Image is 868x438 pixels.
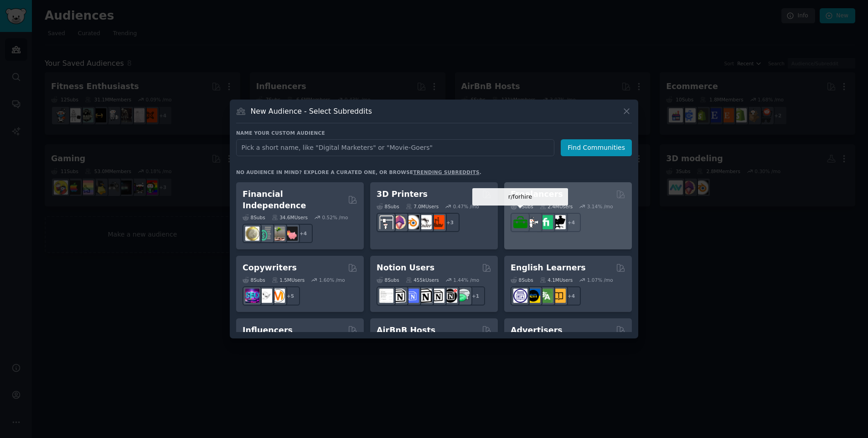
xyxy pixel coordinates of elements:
[379,289,393,303] img: Notiontemplates
[453,203,479,210] div: 0.47 % /mo
[258,289,272,303] img: KeepWriting
[379,215,393,229] img: 3Dprinting
[540,277,573,283] div: 4.1M Users
[236,169,481,175] div: No audience in mind? Explore a curated one, or browse .
[552,215,566,229] img: Freelancers
[526,289,540,303] img: EnglishLearning
[294,224,313,243] div: + 4
[443,289,457,303] img: BestNotionTemplates
[377,262,434,274] h2: Notion Users
[552,289,566,303] img: LearnEnglishOnReddit
[526,215,540,229] img: freelance_forhire
[322,214,348,221] div: 0.52 % /mo
[281,286,300,306] div: + 5
[243,277,265,283] div: 8 Sub s
[453,277,479,283] div: 1.44 % /mo
[562,286,581,306] div: + 4
[540,203,573,210] div: 2.4M Users
[511,189,563,200] h2: Freelancers
[251,106,372,116] h3: New Audience - Select Subreddits
[511,262,586,274] h2: English Learners
[377,277,399,283] div: 8 Sub s
[392,215,406,229] img: 3Dmodeling
[236,139,554,156] input: Pick a short name, like "Digital Marketers" or "Movie-Goers"
[539,215,553,229] img: Fiverr
[406,203,439,210] div: 7.0M Users
[513,215,527,229] img: forhire
[284,227,298,241] img: fatFIRE
[440,213,460,232] div: + 3
[377,189,428,200] h2: 3D Printers
[430,215,444,229] img: FixMyPrint
[272,214,308,221] div: 34.6M Users
[245,227,259,241] img: UKPersonalFinance
[513,289,527,303] img: languagelearning
[271,227,285,241] img: Fire
[466,286,485,306] div: + 1
[236,130,632,136] h3: Name your custom audience
[418,215,432,229] img: ender3
[245,289,259,303] img: SEO
[243,214,265,221] div: 8 Sub s
[243,325,293,336] h2: Influencers
[392,289,406,303] img: notioncreations
[377,325,435,336] h2: AirBnB Hosts
[587,203,613,210] div: 3.14 % /mo
[561,139,632,156] button: Find Communities
[377,203,399,210] div: 8 Sub s
[271,289,285,303] img: content_marketing
[511,277,533,283] div: 8 Sub s
[406,277,439,283] div: 455k Users
[511,203,533,210] div: 8 Sub s
[562,213,581,232] div: + 4
[243,262,297,274] h2: Copywriters
[418,289,432,303] img: NotionGeeks
[413,169,479,175] a: trending subreddits
[258,227,272,241] img: FinancialPlanning
[511,325,563,336] h2: Advertisers
[405,215,419,229] img: blender
[456,289,470,303] img: NotionPromote
[539,289,553,303] img: language_exchange
[243,189,345,211] h2: Financial Independence
[272,277,305,283] div: 1.5M Users
[587,277,613,283] div: 1.07 % /mo
[405,289,419,303] img: FreeNotionTemplates
[319,277,345,283] div: 1.60 % /mo
[430,289,444,303] img: AskNotion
